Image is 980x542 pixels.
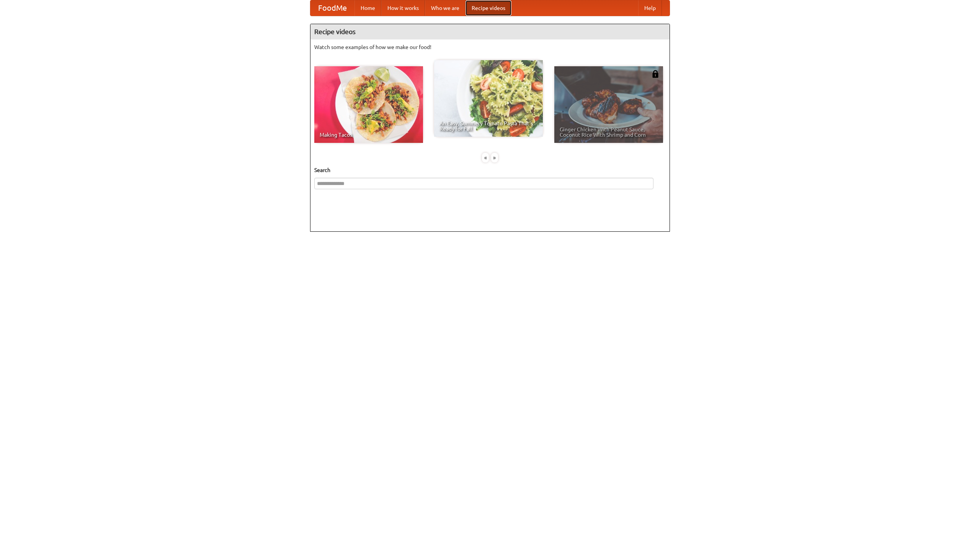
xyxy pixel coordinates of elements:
a: An Easy, Summery Tomato Pasta That's Ready for Fall [434,60,543,137]
a: How it works [381,0,425,16]
a: Who we are [425,0,465,16]
a: Home [354,0,381,16]
h4: Recipe videos [310,24,670,39]
a: FoodMe [310,0,354,16]
h5: Search [314,166,666,174]
a: Help [638,0,662,16]
span: An Easy, Summery Tomato Pasta That's Ready for Fall [439,121,537,131]
a: Making Tacos [314,66,423,143]
p: Watch some examples of how we make our food! [314,43,666,51]
span: Making Tacos [320,132,418,138]
div: « [482,153,489,162]
div: » [491,153,498,162]
a: Recipe videos [465,0,511,16]
img: 483408.png [652,70,659,78]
